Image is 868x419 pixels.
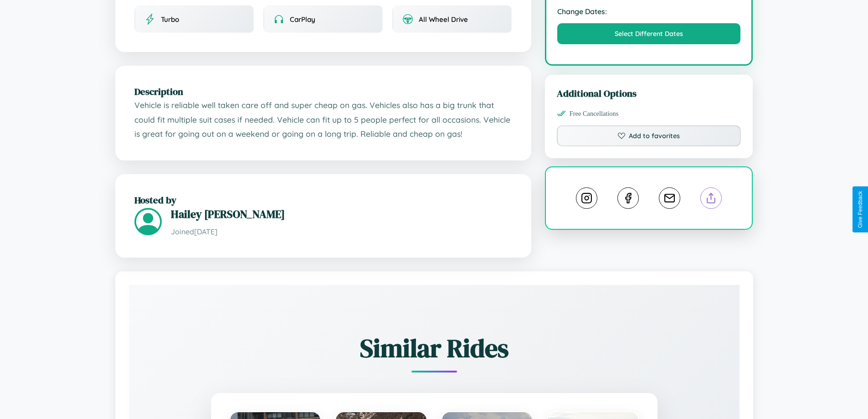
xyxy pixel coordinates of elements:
[161,15,179,24] span: Turbo
[557,87,741,100] h3: Additional Options
[161,331,708,366] h2: Similar Rides
[171,225,512,238] p: Joined [DATE]
[557,125,741,146] button: Add to favorites
[419,15,468,24] span: All Wheel Drive
[857,191,863,228] div: Give Feedback
[290,15,315,24] span: CarPlay
[557,7,741,16] strong: Change Dates:
[557,23,741,44] button: Select Different Dates
[134,98,512,141] p: Vehicle is reliable well taken care off and super cheap on gas. Vehicles also has a big trunk tha...
[134,193,512,207] h2: Hosted by
[570,110,619,118] span: Free Cancellations
[134,85,512,98] h2: Description
[171,207,512,222] h3: Hailey [PERSON_NAME]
